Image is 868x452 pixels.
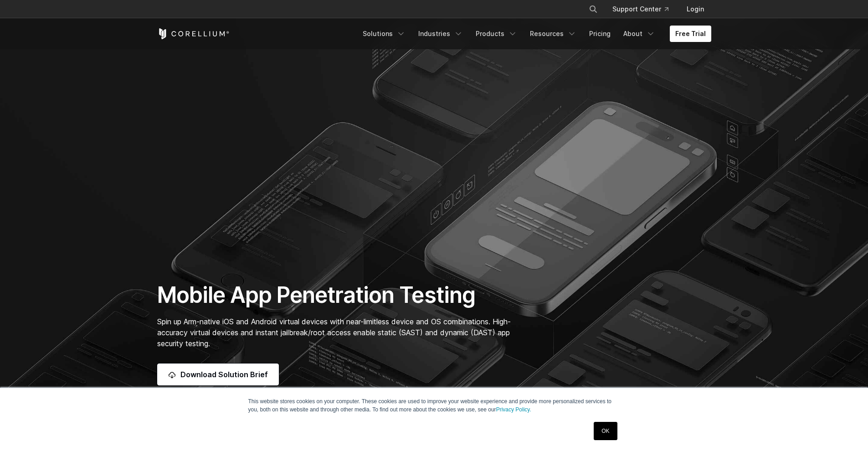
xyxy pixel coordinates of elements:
a: Free Trial [670,26,711,42]
span: Download Solution Brief [180,369,268,380]
a: Corellium Home [157,28,230,39]
h1: Mobile App Penetration Testing [157,281,520,309]
span: Spin up Arm-native iOS and Android virtual devices with near-limitless device and OS combinations... [157,317,511,348]
a: Solutions [357,26,411,42]
div: Navigation Menu [578,1,711,17]
a: OK [594,422,617,440]
a: Products [470,26,523,42]
a: Support Center [605,1,676,17]
div: Navigation Menu [357,26,711,42]
p: This website stores cookies on your computer. These cookies are used to improve your website expe... [248,397,620,414]
a: Download Solution Brief [157,364,279,385]
a: Resources [524,26,582,42]
a: Privacy Policy. [496,406,531,413]
a: Pricing [584,26,616,42]
a: About [618,26,661,42]
a: Industries [413,26,468,42]
button: Search [585,1,601,17]
a: Login [679,1,711,17]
